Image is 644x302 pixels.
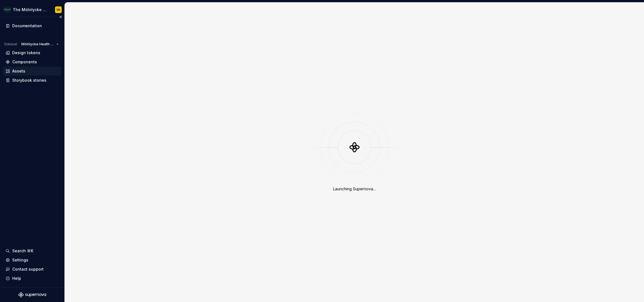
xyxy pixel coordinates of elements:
[57,13,64,21] button: Collapse sidebar
[1,4,63,16] button: The Mölnlycke ExperienceVK
[12,78,46,83] div: Storybook stories
[19,40,61,48] button: Mölnlycke Health Care
[4,42,17,46] div: Dataset
[3,21,61,30] a: Documentation
[12,59,37,65] div: Components
[3,48,61,57] a: Design tokens
[3,76,61,85] a: Storybook stories
[3,67,61,76] a: Assets
[3,274,61,283] button: Help
[12,68,25,74] div: Assets
[13,7,48,13] div: The Mölnlycke Experience
[56,8,60,12] div: VK
[3,256,61,264] a: Settings
[3,265,61,274] button: Contact support
[3,58,61,66] a: Components
[18,292,46,298] svg: Supernova Logo
[12,266,44,272] div: Contact support
[12,50,40,56] div: Design tokens
[333,186,376,192] div: Launching Supernova...
[12,257,28,263] div: Settings
[12,248,33,254] div: Search ⌘K
[21,42,54,46] span: Mölnlycke Health Care
[12,23,42,29] div: Documentation
[4,6,11,13] img: 91fb9bbd-befe-470e-ae9b-8b56c3f0f44a.png
[12,276,21,281] div: Help
[3,246,61,255] button: Search ⌘K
